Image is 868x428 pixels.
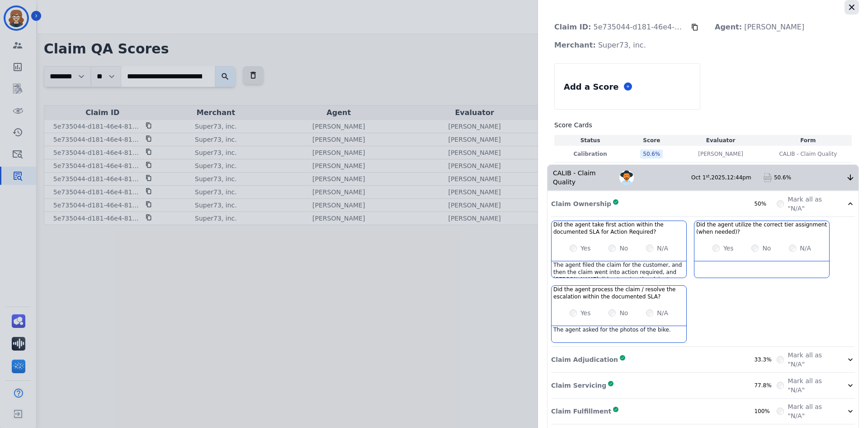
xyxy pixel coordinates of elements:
[547,18,691,36] p: 5e735044-d181-46e4-8142-318a0c9b6910
[788,376,835,394] label: Mark all as "N/A"
[788,195,835,213] label: Mark all as "N/A"
[552,326,686,342] div: The agent asked for the photos of the bike.
[551,199,611,208] p: Claim Ownership
[580,244,591,253] label: Yes
[554,135,626,146] th: Status
[619,308,628,317] label: No
[551,381,606,390] p: Claim Servicing
[657,308,668,317] label: N/A
[640,149,663,159] div: 50.6 %
[551,355,618,364] p: Claim Adjudication
[619,170,634,185] img: Avatar
[754,408,777,415] div: 100%
[554,23,591,31] strong: Claim ID:
[619,244,628,253] label: No
[562,79,620,95] div: Add a Score
[774,174,846,181] div: 50.6%
[626,135,677,146] th: Score
[657,244,668,253] label: N/A
[754,200,777,207] div: 50%
[556,150,624,158] p: Calibration
[677,135,764,146] th: Evaluator
[554,41,596,49] strong: Merchant:
[723,244,734,253] label: Yes
[547,36,653,54] p: Super73, inc.
[552,261,686,278] div: The agent filed the claim for the customer, and then the claim went into action required, and [PE...
[800,244,811,253] label: N/A
[547,165,619,190] div: CALIB - Claim Quality
[553,221,684,236] h3: Did the agent take first action within the documented SLA for Action Required?
[553,286,684,300] h3: Did the agent process the claim / resolve the escalation within the documented SLA?
[764,135,852,146] th: Form
[698,150,743,158] p: [PERSON_NAME]
[696,221,827,236] h3: Did the agent utilize the correct tier assignment (when needed)?
[762,244,771,253] label: No
[708,18,811,36] p: [PERSON_NAME]
[727,174,751,181] span: 12:44pm
[754,382,777,389] div: 77.8%
[580,308,591,317] label: Yes
[763,173,772,182] img: qa-pdf.svg
[706,174,709,178] sup: st
[691,174,763,181] div: Oct 1 , 2025 ,
[788,351,835,369] label: Mark all as "N/A"
[715,23,742,31] strong: Agent:
[754,356,777,363] div: 33.3%
[779,150,837,158] span: CALIB - Claim Quality
[554,120,852,130] h3: Score Cards
[551,407,611,416] p: Claim Fulfillment
[788,402,835,420] label: Mark all as "N/A"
